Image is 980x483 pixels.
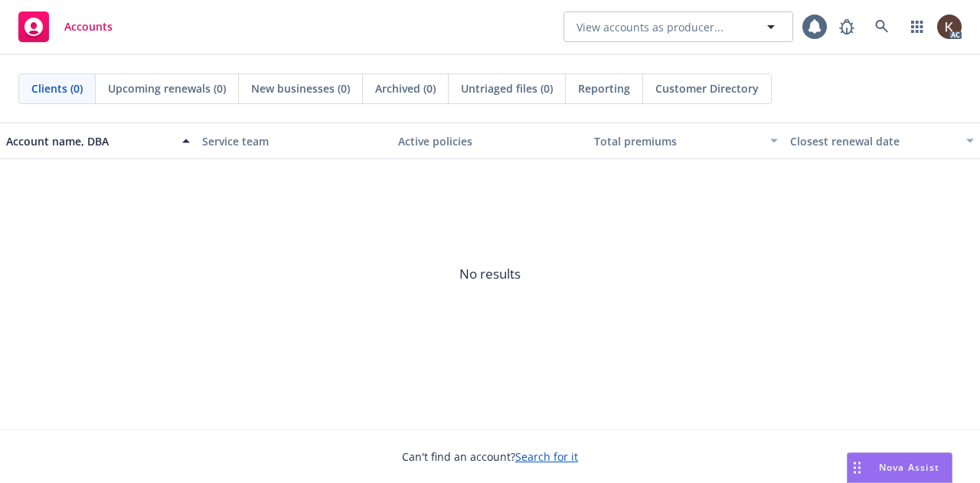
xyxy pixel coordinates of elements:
span: Archived (0) [375,80,436,96]
button: Nova Assist [847,452,952,483]
button: Service team [196,122,392,159]
span: View accounts as producer... [577,19,724,35]
a: Search [867,11,897,42]
span: Clients (0) [31,80,83,96]
span: Reporting [578,80,630,96]
span: Customer Directory [655,80,759,96]
span: New businesses (0) [251,80,350,96]
span: Can't find an account? [402,449,578,465]
div: Drag to move [848,453,867,482]
a: Switch app [902,11,933,42]
span: Untriaged files (0) [461,80,553,96]
img: photo [937,15,962,39]
span: Upcoming renewals (0) [108,80,226,96]
div: Active policies [398,133,582,149]
button: View accounts as producer... [563,11,793,42]
span: Accounts [64,21,113,33]
button: Closest renewal date [784,122,980,159]
a: Search for it [515,449,578,464]
div: Total premiums [594,133,761,149]
button: Total premiums [588,122,784,159]
div: Account name, DBA [6,133,173,149]
div: Closest renewal date [790,133,957,149]
button: Active policies [392,122,588,159]
div: Service team [202,133,386,149]
a: Report a Bug [831,11,862,42]
span: Nova Assist [879,461,939,474]
a: Accounts [12,5,119,48]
